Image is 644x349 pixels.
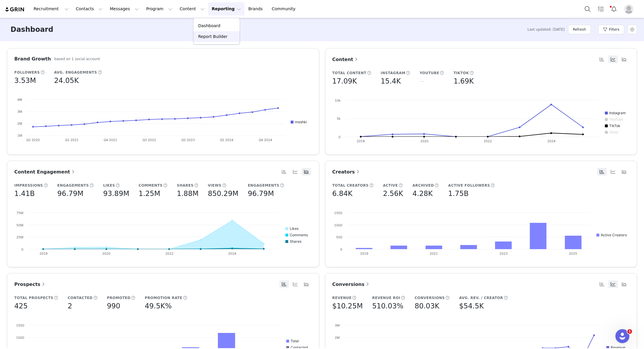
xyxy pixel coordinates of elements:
[415,295,445,301] h5: Conversions
[332,295,352,301] h5: Revenue
[332,301,363,311] h5: $10.25M
[332,169,361,175] span: Creators
[335,323,340,327] text: 3M
[484,139,492,143] text: 2022
[412,183,434,188] h5: Archived
[336,235,342,239] text: 500
[208,183,221,188] h5: Views
[332,56,359,63] a: Content
[177,183,194,188] h5: Shares
[268,2,302,15] a: Community
[145,295,182,301] h5: Promotion Rate
[448,183,490,188] h5: Active Followers
[383,183,398,188] h5: Active
[14,295,53,301] h5: Total Prospects
[381,70,405,76] h5: Instagram
[627,329,632,334] span: 1
[332,188,353,199] h5: 6.84K
[14,55,51,62] h3: Brand Growth
[220,138,233,142] text: Q1 2024
[14,169,76,175] span: Content Engagement
[332,57,359,62] span: Content
[16,223,23,227] text: 50M
[499,251,507,256] text: 2023
[177,188,199,199] h5: 1.88M
[143,2,176,15] button: Program
[360,251,368,256] text: 2019
[357,139,365,143] text: 2018
[372,301,403,311] h5: 510.03%
[420,139,428,143] text: 2020
[65,138,79,142] text: Q1 2021
[103,183,115,188] h5: Likes
[248,188,274,199] h5: 96.79M
[609,117,623,121] text: YouTube
[332,76,357,86] h5: 17.09K
[332,168,361,176] a: Creators
[102,251,110,256] text: 2020
[143,138,156,142] text: Q3 2022
[54,70,97,75] h5: Avg. Engagements
[334,223,342,227] text: 1000
[208,188,239,199] h5: 850.29M
[39,251,48,256] text: 2018
[335,98,341,103] text: 10k
[16,235,23,239] text: 25M
[107,295,131,301] h5: Promoted
[290,239,301,244] text: Shares
[340,247,342,251] text: 0
[57,183,89,188] h5: Engagements
[383,188,403,199] h5: 2.56K
[412,188,433,199] h5: 4.28K
[607,2,620,15] button: Notifications
[14,281,46,288] a: Prospects
[198,23,221,29] p: Dashboard
[420,76,425,86] h5: --
[228,251,236,256] text: 2024
[459,295,503,301] h5: Avg. Rev. / Creator
[57,188,83,199] h5: 96.79M
[381,76,401,86] h5: 15.4K
[17,133,22,138] text: 1M
[14,168,76,176] a: Content Engagement
[17,110,22,114] text: 3M
[16,211,23,215] text: 75M
[598,25,624,34] button: Filters
[54,75,79,86] h5: 24.05K
[332,70,367,76] h5: Total Content
[430,251,438,256] text: 2021
[291,339,299,343] text: Total
[145,301,172,311] h5: 49.5K%
[176,2,208,15] button: Content
[165,251,173,256] text: 2022
[332,281,370,288] a: Conversions
[17,98,22,102] text: 4M
[17,121,22,126] text: 2M
[335,336,340,340] text: 2M
[14,183,43,188] h5: Impressions
[420,70,439,76] h5: YouTube
[448,188,469,199] h5: 1.75B
[245,2,268,15] a: Brands
[14,188,35,199] h5: 1.41B
[332,282,370,287] span: Conversions
[54,56,100,62] h5: based on 1 social account
[334,211,342,215] text: 1500
[139,188,160,199] h5: 1.25M
[527,27,565,32] span: Last updated: [DATE]
[139,183,163,188] h5: Comments
[68,295,93,301] h5: Contacted
[14,75,36,86] h5: 3.53M
[14,282,46,287] span: Prospects
[569,251,577,256] text: 2025
[332,183,369,188] h5: Total Creators
[248,183,279,188] h5: Engagements
[601,233,627,237] text: Active Creators
[609,130,619,134] text: Other
[594,2,607,15] a: Tasks
[16,323,24,327] text: 1500
[624,4,633,14] img: placeholder-profile.jpg
[454,70,469,76] h5: TikTok
[290,233,308,237] text: Comments
[26,138,40,142] text: Q2 2020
